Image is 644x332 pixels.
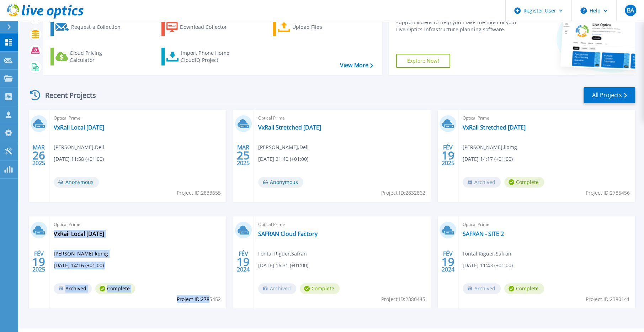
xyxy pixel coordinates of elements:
[181,49,236,64] div: Import Phone Home CloudIQ Project
[258,155,308,163] span: [DATE] 21:40 (+01:00)
[463,221,631,228] span: Optical Prime
[54,250,108,258] span: [PERSON_NAME] , kpmg
[237,152,250,158] span: 25
[54,262,104,269] span: [DATE] 14:16 (+01:00)
[381,189,425,197] span: Project ID: 2832862
[504,283,544,294] span: Complete
[70,49,127,64] div: Cloud Pricing Calculator
[258,124,321,131] a: VxRail Stretched [DATE]
[627,7,634,13] span: BA
[300,283,340,294] span: Complete
[177,189,221,197] span: Project ID: 2833655
[54,283,92,294] span: Archived
[32,152,45,158] span: 26
[161,18,241,36] a: Download Collector
[584,87,635,103] a: All Projects
[54,155,104,163] span: [DATE] 11:58 (+01:00)
[180,20,237,34] div: Download Collector
[586,189,630,197] span: Project ID: 2785456
[340,62,373,69] a: View More
[258,114,426,122] span: Optical Prime
[54,114,222,122] span: Optical Prime
[258,177,303,188] span: Anonymous
[258,143,309,151] span: [PERSON_NAME] , Dell
[441,142,454,168] div: FÉV 2025
[54,230,104,237] a: VxRail Local [DATE]
[258,221,426,228] span: Optical Prime
[396,54,450,68] a: Explore Now!
[32,142,46,168] div: MAR 2025
[396,12,521,33] div: Find tutorials, instructional guides and other support videos to help you make the most of your L...
[50,18,130,36] a: Request a Collection
[27,86,106,104] div: Recent Projects
[504,177,544,188] span: Complete
[463,250,511,258] span: Fontal Riguer , Safran
[95,283,135,294] span: Complete
[32,249,46,275] div: FÉV 2025
[463,114,631,122] span: Optical Prime
[236,142,250,168] div: MAR 2025
[381,295,425,303] span: Project ID: 2380445
[258,230,318,237] a: SAFRAN Cloud Factory
[258,262,308,269] span: [DATE] 16:31 (+01:00)
[177,295,221,303] span: Project ID: 2785452
[273,18,352,36] a: Upload Files
[237,259,250,265] span: 19
[50,48,130,65] a: Cloud Pricing Calculator
[463,177,501,188] span: Archived
[32,259,45,265] span: 19
[441,259,454,265] span: 19
[441,152,454,158] span: 19
[54,124,104,131] a: VxRail Local [DATE]
[463,230,504,237] a: SAFRAN - SITE 2
[54,177,99,188] span: Anonymous
[54,143,104,151] span: [PERSON_NAME] , Dell
[441,249,454,275] div: FÉV 2024
[258,283,296,294] span: Archived
[292,20,349,34] div: Upload Files
[54,221,222,228] span: Optical Prime
[71,20,128,34] div: Request a Collection
[463,155,513,163] span: [DATE] 14:17 (+01:00)
[463,262,513,269] span: [DATE] 11:43 (+01:00)
[586,295,630,303] span: Project ID: 2380141
[463,124,526,131] a: VxRail Stretched [DATE]
[258,250,307,258] span: Fontal Riguer , Safran
[236,249,250,275] div: FÉV 2024
[463,283,501,294] span: Archived
[463,143,517,151] span: [PERSON_NAME] , kpmg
